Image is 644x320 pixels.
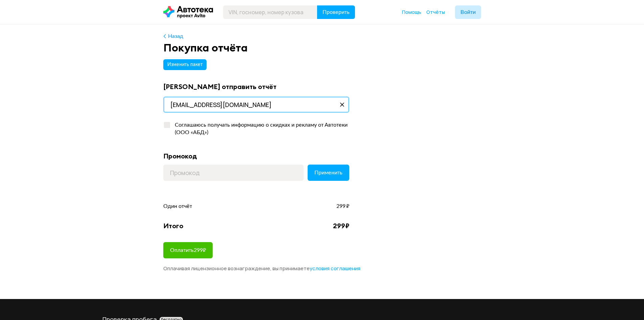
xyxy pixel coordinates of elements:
span: Оплачивая лицензионное вознаграждение, вы принимаете [163,265,360,272]
input: VIN, госномер, номер кузова [223,5,317,19]
div: Соглашаюсь получать информацию о скидках и рекламу от Автотеки (ООО «АБД») [171,121,349,136]
span: Один отчёт [163,202,192,210]
span: Оплатить 299 ₽ [170,248,206,253]
div: 299 ₽ [333,221,349,230]
button: Оплатить299₽ [163,242,213,258]
a: условия соглашения [310,265,360,272]
a: Отчёты [426,9,445,16]
span: Войти [460,9,476,15]
span: Изменить пакет [167,62,202,67]
div: [PERSON_NAME] отправить отчёт [163,82,349,91]
div: Итого [163,221,183,230]
span: условия соглашения [310,265,360,272]
div: Покупка отчёта [163,42,481,54]
input: Промокод [163,165,304,181]
span: 299 ₽ [336,202,349,210]
input: Адрес почты [163,97,349,113]
div: Назад [168,33,183,40]
button: Изменить пакет [163,59,207,70]
span: Проверить [323,9,350,15]
button: Войти [455,5,481,19]
button: Применить [308,165,349,181]
a: Помощь [402,9,421,16]
button: Проверить [317,5,355,19]
div: Промокод [163,152,349,161]
span: Применить [314,170,342,175]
